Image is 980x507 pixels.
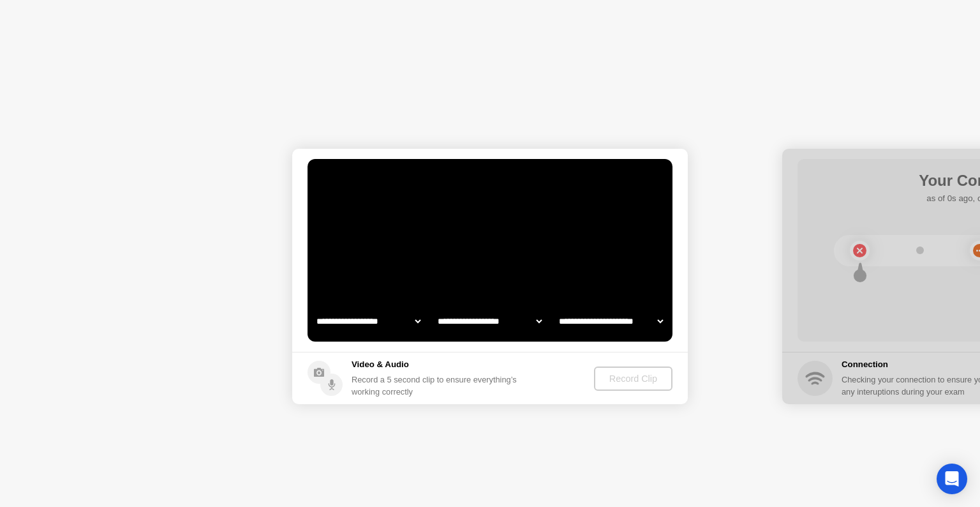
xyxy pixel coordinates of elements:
div: Record a 5 second clip to ensure everything’s working correctly [352,374,522,398]
select: Available microphones [556,308,665,334]
h5: Video & Audio [352,358,522,371]
div: Open Intercom Messenger [937,464,967,494]
div: Record Clip [599,374,667,384]
button: Record Clip [594,367,672,391]
select: Available cameras [314,308,423,334]
select: Available speakers [435,308,544,334]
